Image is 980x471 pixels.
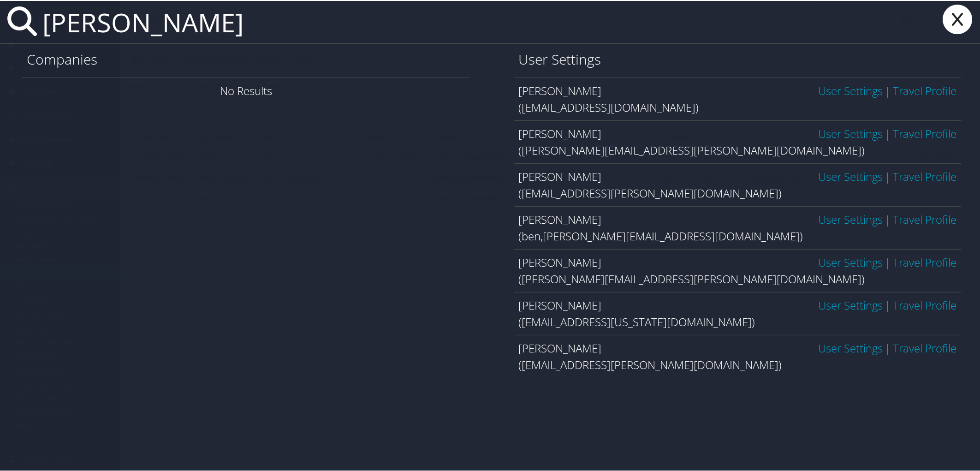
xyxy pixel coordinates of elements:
[22,77,470,103] div: No Results
[519,82,602,97] span: [PERSON_NAME]
[519,141,957,158] div: ([PERSON_NAME][EMAIL_ADDRESS][PERSON_NAME][DOMAIN_NAME])
[883,168,893,183] span: |
[818,254,883,269] a: User Settings
[519,270,957,286] div: ([PERSON_NAME][EMAIL_ADDRESS][PERSON_NAME][DOMAIN_NAME])
[883,82,893,97] span: |
[519,356,957,372] div: ([EMAIL_ADDRESS][PERSON_NAME][DOMAIN_NAME])
[818,211,883,226] a: User Settings
[883,340,893,355] span: |
[893,211,957,226] a: View OBT Profile
[883,211,893,226] span: |
[883,254,893,269] span: |
[893,125,957,140] a: View OBT Profile
[883,125,893,140] span: |
[519,211,602,226] span: [PERSON_NAME]
[27,49,465,68] h1: Companies
[519,125,602,140] span: [PERSON_NAME]
[893,168,957,183] a: View OBT Profile
[893,82,957,97] a: View OBT Profile
[519,227,957,244] div: (ben,[PERSON_NAME][EMAIL_ADDRESS][DOMAIN_NAME])
[893,254,957,269] a: View OBT Profile
[519,254,602,269] span: [PERSON_NAME]
[818,340,883,355] a: User Settings
[519,340,602,355] span: [PERSON_NAME]
[519,313,957,329] div: ([EMAIL_ADDRESS][US_STATE][DOMAIN_NAME])
[519,49,957,68] h1: User Settings
[519,184,957,201] div: ([EMAIL_ADDRESS][PERSON_NAME][DOMAIN_NAME])
[519,98,957,115] div: ([EMAIL_ADDRESS][DOMAIN_NAME])
[519,168,602,183] span: [PERSON_NAME]
[893,297,957,312] a: View OBT Profile
[818,82,883,97] a: User Settings
[818,168,883,183] a: User Settings
[818,125,883,140] a: User Settings
[893,340,957,355] a: View OBT Profile
[519,297,602,312] span: [PERSON_NAME]
[883,297,893,312] span: |
[818,297,883,312] a: User Settings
